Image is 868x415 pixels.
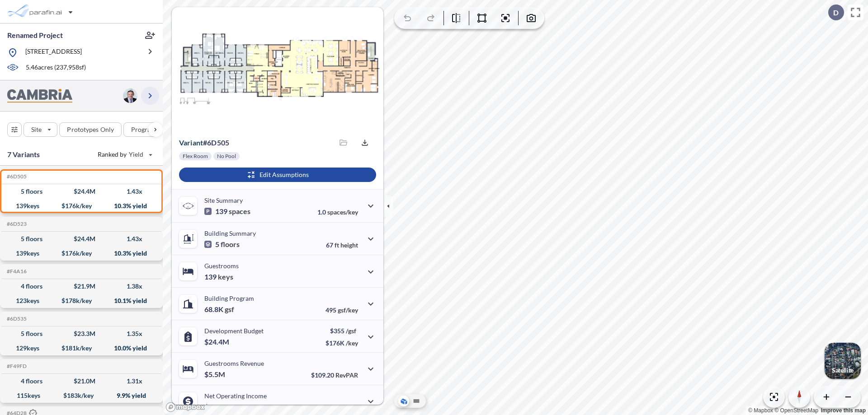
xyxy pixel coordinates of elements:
[325,339,358,347] p: $176K
[825,343,861,379] button: Switcher ImageSatellite
[129,150,144,159] span: Yield
[338,306,358,314] span: gsf/key
[204,229,256,237] p: Building Summary
[7,30,63,40] p: Renamed Project
[217,153,236,160] p: No Pool
[67,125,114,134] p: Prototypes Only
[5,316,27,322] h5: Click to copy the code
[179,168,376,182] button: Edit Assumptions
[325,306,358,314] p: 495
[821,407,866,414] a: Improve this map
[183,153,208,160] p: Flex Room
[346,327,356,335] span: /gsf
[229,207,250,216] span: spaces
[325,327,358,335] p: $355
[204,294,254,302] p: Building Program
[204,207,250,216] p: 139
[131,125,156,134] p: Program
[179,138,203,147] span: Variant
[204,392,267,400] p: Net Operating Income
[7,89,72,103] img: BrandImage
[31,125,42,134] p: Site
[326,241,358,249] p: 67
[90,147,158,162] button: Ranked by Yield
[340,241,358,249] span: height
[774,407,818,414] a: OpenStreetMap
[204,337,231,346] p: $24.4M
[5,363,27,369] h5: Click to copy the code
[5,221,27,227] h5: Click to copy the code
[204,305,234,314] p: 68.8K
[123,89,137,103] img: user logo
[5,173,27,180] h5: Click to copy the code
[123,122,172,137] button: Program
[825,343,861,379] img: Switcher Image
[317,208,358,216] p: 1.0
[311,371,358,379] p: $109.20
[338,404,358,411] span: margin
[179,138,229,147] p: # 6d505
[832,367,854,374] p: Satellite
[26,63,86,73] p: 5.46 acres ( 237,958 sf)
[204,402,226,411] p: $2.5M
[204,272,233,281] p: 139
[204,262,239,270] p: Guestrooms
[204,196,243,204] p: Site Summary
[5,268,27,275] h5: Click to copy the code
[204,370,226,379] p: $5.5M
[225,305,234,314] span: gsf
[748,407,773,414] a: Mapbox
[320,404,358,411] p: 45.0%
[59,122,122,137] button: Prototypes Only
[335,241,339,249] span: ft
[7,149,40,160] p: 7 Variants
[221,240,240,249] span: floors
[411,396,422,406] button: Site Plan
[25,47,82,58] p: [STREET_ADDRESS]
[204,327,264,335] p: Development Budget
[346,339,358,347] span: /key
[218,272,233,281] span: keys
[24,122,57,137] button: Site
[165,402,205,412] a: Mapbox homepage
[335,371,358,379] span: RevPAR
[204,359,264,367] p: Guestrooms Revenue
[327,208,358,216] span: spaces/key
[204,240,240,249] p: 5
[259,170,309,179] p: Edit Assumptions
[398,396,409,406] button: Aerial View
[833,9,839,17] p: D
